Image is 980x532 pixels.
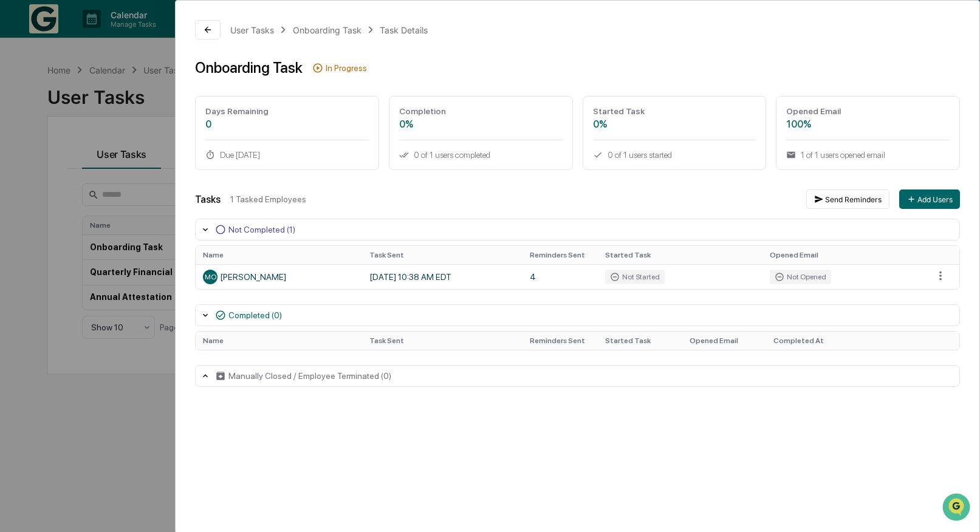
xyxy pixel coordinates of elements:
[205,106,369,116] div: Days Remaining
[12,177,22,187] div: 🔎
[228,371,391,381] div: Manually Closed / Employee Terminated (0)
[593,118,756,130] div: 0%
[523,246,598,264] th: Reminders Sent
[195,59,303,77] div: Onboarding Task
[762,246,927,264] th: Opened Email
[195,194,221,205] div: Tasks
[207,97,221,111] button: Start new chat
[523,332,598,350] th: Reminders Sent
[786,150,950,160] div: 1 of 1 users opened email
[399,150,563,160] div: 0 of 1 users completed
[203,270,355,284] div: [PERSON_NAME]
[86,205,147,215] a: Powered byPylon
[7,148,83,170] a: 🖐️Preclearance
[523,264,598,289] td: 4
[7,171,81,193] a: 🔎Data Lookup
[196,332,362,350] th: Name
[380,25,428,35] div: Task Details
[941,492,974,525] iframe: Open customer support
[41,105,154,115] div: We're available if you need us!
[293,25,362,35] div: Onboarding Task
[12,26,221,45] p: How can we help?
[399,106,563,116] div: Completion
[100,153,151,165] span: Attestations
[786,118,950,130] div: 100%
[593,150,756,160] div: 0 of 1 users started
[12,154,22,164] div: 🖐️
[806,189,889,209] button: Send Reminders
[770,270,831,284] div: Not Opened
[598,332,682,350] th: Started Task
[24,176,77,188] span: Data Lookup
[399,118,563,130] div: 0%
[205,150,369,160] div: Due [DATE]
[362,332,523,350] th: Task Sent
[766,332,927,350] th: Completed At
[88,154,98,164] div: 🗄️
[362,246,523,264] th: Task Sent
[593,106,756,116] div: Started Task
[205,273,216,281] span: MO
[41,93,199,105] div: Start new chat
[598,246,762,264] th: Started Task
[24,153,78,165] span: Preclearance
[121,206,147,215] span: Pylon
[83,148,156,170] a: 🗄️Attestations
[682,332,766,350] th: Opened Email
[205,118,369,130] div: 0
[230,25,274,35] div: User Tasks
[196,246,362,264] th: Name
[899,189,960,209] button: Add Users
[228,225,295,234] div: Not Completed (1)
[230,194,797,204] div: 1 Tasked Employees
[605,270,665,284] div: Not Started
[362,264,523,289] td: [DATE] 10:38 AM EDT
[786,106,950,116] div: Opened Email
[326,63,367,73] div: In Progress
[12,93,34,115] img: 1746055101610-c473b297-6a78-478c-a979-82029cc54cd1
[228,310,282,320] div: Completed (0)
